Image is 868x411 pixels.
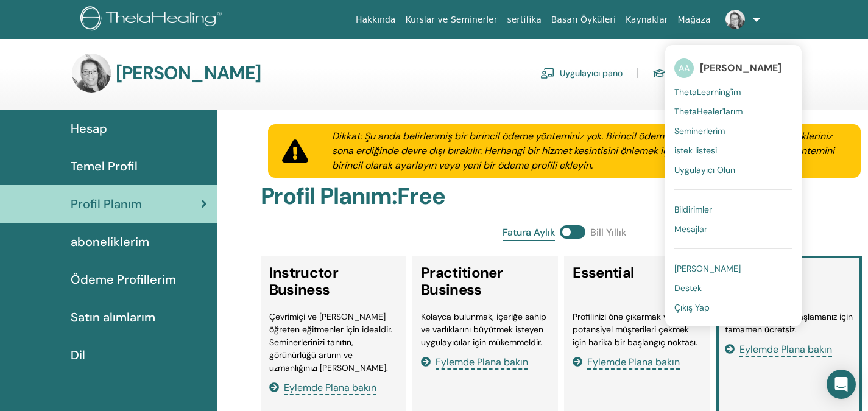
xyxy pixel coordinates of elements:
a: AA[PERSON_NAME] [674,54,792,82]
a: [PERSON_NAME] [674,259,792,278]
span: Profil Planım [71,195,142,213]
img: logo.png [80,6,226,33]
span: Çıkış Yap [674,302,710,313]
span: Ödeme Profillerim [71,270,176,289]
a: Başarı Öyküleri [546,9,621,31]
span: Eylemde Plana bakın [739,343,832,357]
span: Destek [674,283,702,293]
span: Eylemde Plana bakın [587,356,680,370]
a: Eylemde Plana bakın [269,381,376,394]
li: Kolayca bulunmak, içeriğe sahip ve varlıklarını büyütmek isteyen uygulayıcılar için mükemmeldir. [421,311,549,349]
span: ThetaLearning'im [674,86,741,97]
a: Bildirimler [674,200,792,219]
div: Dikkat: Şu anda belirlenmiş bir birincil ödeme yönteminiz yok. Birincil ödeme yöntemi olmadığında... [317,129,861,173]
span: Hesap [71,119,107,138]
a: Kaynaklar [621,9,673,31]
a: Destek [674,278,792,298]
span: Mesajlar [674,223,707,234]
a: Eylemde Plana bakın [573,356,680,368]
a: Uygulayıcı pano [540,63,623,83]
span: Dil [71,346,85,364]
span: [PERSON_NAME] [700,61,782,74]
span: Bildirimler [674,204,712,215]
img: default.jpg [725,10,745,29]
span: Fatura Aylık [503,225,555,241]
span: [PERSON_NAME] [674,263,741,274]
a: Mesajlar [674,219,792,239]
img: chalkboard-teacher.svg [540,68,555,79]
a: Seminerlerim [674,121,792,141]
span: ThetaHealer'larım [674,106,743,117]
a: Hakkında [351,9,401,31]
span: Temel Profil [71,157,138,175]
a: istek listesi [674,141,792,160]
a: Uygulayıcı Olun [674,160,792,180]
a: Eylemde Plana bakın [725,343,832,356]
li: Profilinizi öne çıkarmak ve potansiyel müşterileri çekmek için harika bir başlangıç noktası. [573,311,701,349]
a: Çıkış Yap [674,298,792,317]
span: Uygulayıcı Olun [674,164,735,175]
a: Eylemde Plana bakın [421,356,528,368]
li: Çevrimiçi ve [PERSON_NAME] öğreten eğitmenler için idealdir. Seminerlerinizi tanıtın, görünürlüğü... [269,311,398,374]
a: ThetaLearning'im [674,82,792,102]
span: AA [674,58,694,78]
img: graduation-cap.svg [652,68,667,79]
a: Kurslar ve Seminerler [400,9,502,31]
span: Bill Yıllık [590,225,626,241]
img: default.jpg [72,54,111,93]
span: Eylemde Plana bakın [284,381,376,395]
div: Open Intercom Messenger [827,370,856,399]
span: Satın alımlarım [71,308,155,326]
span: aboneliklerim [71,233,149,251]
span: istek listesi [674,145,717,156]
a: sertifika [502,9,546,31]
a: ThetaHealer'larım [674,102,792,121]
span: Eylemde Plana bakın [436,356,528,370]
h3: [PERSON_NAME] [116,62,261,84]
a: Öğrenci Kontrol Paneli [652,63,760,83]
a: Mağaza [672,9,715,31]
span: Seminerlerim [674,125,725,136]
